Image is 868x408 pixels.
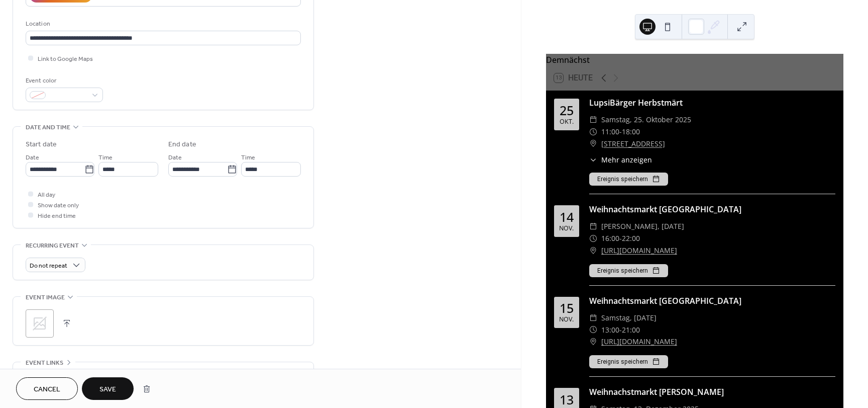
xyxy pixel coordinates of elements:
div: Demnächst [546,54,843,66]
span: - [619,232,622,244]
div: End date [168,139,196,150]
div: Weihnachtsmarkt [GEOGRAPHIC_DATA] [589,295,835,307]
span: Event image [26,292,65,303]
span: Recurring event [26,240,79,251]
div: Weihnachstmarkt [PERSON_NAME] [589,386,835,398]
span: Do not repeat [30,260,67,272]
div: 13 [560,393,574,406]
div: ​ [589,232,597,244]
span: Mehr anzeigen [601,154,652,165]
button: Save [82,377,134,400]
div: Okt. [560,119,574,125]
span: 11:00 [601,126,619,138]
div: 25 [560,104,574,117]
span: 22:00 [622,232,640,244]
div: ​ [589,114,597,126]
div: ​ [589,312,597,324]
div: ​ [589,126,597,138]
div: ​ [589,336,597,348]
span: Samstag, 25. Oktober 2025 [601,114,691,126]
button: ​Mehr anzeigen [589,154,652,165]
div: ​ [589,154,597,165]
div: Nov. [559,316,574,323]
div: ​ [589,244,597,257]
span: Hide end time [38,211,76,221]
span: Time [241,152,255,163]
span: - [619,126,622,138]
span: All day [38,190,55,200]
div: 14 [560,211,574,223]
span: Link to Google Maps [38,54,93,64]
span: Date and time [26,122,70,133]
button: Ereignis speichern [589,355,668,368]
span: Samstag, [DATE] [601,312,657,324]
span: Show date only [38,200,79,211]
div: Weihnachtsmarkt [GEOGRAPHIC_DATA] [589,203,835,215]
a: [URL][DOMAIN_NAME] [601,336,677,348]
span: [PERSON_NAME], [DATE] [601,220,684,232]
div: ​ [589,138,597,150]
span: 16:00 [601,232,619,244]
span: 18:00 [622,126,640,138]
span: - [619,324,622,336]
button: Ereignis speichern [589,173,668,186]
div: ••• [13,362,313,383]
button: Ereignis speichern [589,264,668,277]
div: 15 [560,302,574,314]
div: ; [26,309,54,338]
div: LupsiBärger Herbstmärt [589,97,835,109]
a: [STREET_ADDRESS] [601,138,665,150]
span: Save [99,384,116,395]
span: 21:00 [622,324,640,336]
a: [URL][DOMAIN_NAME] [601,244,677,257]
span: Cancel [34,384,60,395]
span: Event links [26,358,63,368]
span: Time [98,152,113,163]
span: Date [168,152,182,163]
button: Cancel [16,377,78,400]
div: Event color [26,75,101,86]
div: ​ [589,324,597,336]
div: Start date [26,139,57,150]
span: Date [26,152,39,163]
span: 13:00 [601,324,619,336]
div: ​ [589,220,597,232]
div: Nov. [559,225,574,232]
div: Location [26,19,299,29]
